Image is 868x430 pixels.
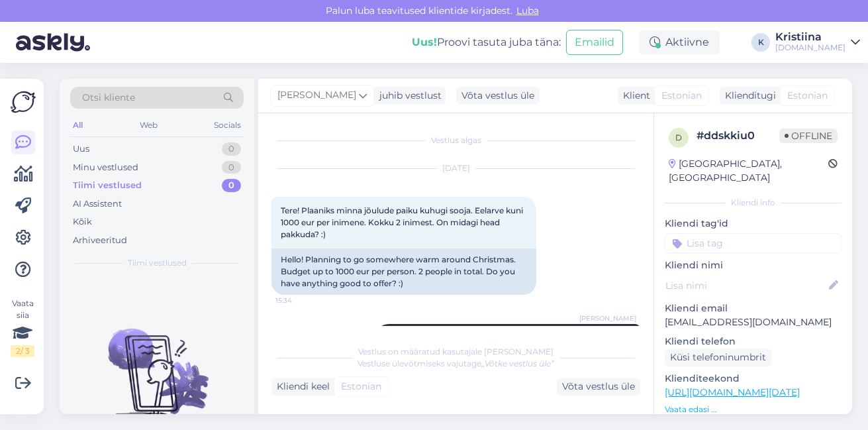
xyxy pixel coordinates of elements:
span: Estonian [787,89,828,103]
i: „Võtke vestlus üle” [481,358,554,368]
div: Arhiveeritud [73,234,127,247]
span: Estonian [661,89,702,103]
span: [PERSON_NAME] [579,313,636,323]
span: Offline [779,129,838,143]
a: [URL][DOMAIN_NAME][DATE] [665,386,800,398]
div: [GEOGRAPHIC_DATA], [GEOGRAPHIC_DATA] [669,157,828,185]
span: [PERSON_NAME] [277,88,356,103]
div: Klienditugi [720,89,776,103]
div: Kliendi info [665,197,842,209]
div: Kõik [73,215,92,229]
div: Uus [73,142,89,156]
input: Lisa nimi [665,278,826,293]
div: Kristiina [775,32,845,42]
span: Luba [512,5,543,17]
div: Vaata siia [11,297,34,357]
div: 0 [222,161,241,174]
div: # ddskkiu0 [697,128,779,144]
input: Lisa tag [665,233,842,253]
img: Askly Logo [11,89,36,115]
span: Estonian [341,380,381,394]
img: No chats [60,305,254,424]
div: Vestlus algas [271,134,640,146]
div: Socials [211,117,244,134]
div: Kliendi keel [271,380,330,394]
span: Vestluse ülevõtmiseks vajutage [358,358,554,368]
div: Hello! Planning to go somewhere warm around Christmas. Budget up to 1000 eur per person. 2 people... [271,248,536,295]
span: 15:34 [275,296,325,305]
span: Otsi kliente [82,91,135,105]
p: Kliendi telefon [665,335,842,349]
p: [EMAIL_ADDRESS][DOMAIN_NAME] [665,315,842,329]
span: Tere! Plaaniks minna jõulude paiku kuhugi sooja. Eelarve kuni 1000 eur per inimene. Kokku 2 inime... [281,205,525,239]
div: Tiimi vestlused [73,179,142,192]
div: 0 [222,179,241,192]
span: d [675,133,682,142]
div: 0 [222,142,241,156]
div: Klient [618,89,650,103]
div: Aktiivne [639,30,720,54]
span: Vestlus on määratud kasutajale [PERSON_NAME] [358,347,554,356]
div: All [70,117,85,134]
p: Kliendi email [665,301,842,315]
button: Emailid [566,30,623,55]
div: Web [137,117,160,134]
p: Klienditeekond [665,372,842,386]
div: AI Assistent [73,197,122,211]
p: Vaata edasi ... [665,403,842,415]
div: Võta vestlus üle [456,87,540,105]
p: Kliendi tag'id [665,217,842,231]
div: K [751,33,770,52]
div: 2 / 3 [11,345,34,357]
div: juhib vestlust [374,89,442,103]
b: Uus! [412,36,437,48]
span: Tiimi vestlused [128,257,187,269]
div: [DATE] [271,162,640,174]
div: Küsi telefoninumbrit [665,349,771,366]
div: Võta vestlus üle [557,378,640,396]
a: Kristiina[DOMAIN_NAME] [775,32,860,53]
div: Proovi tasuta juba täna: [412,34,561,50]
div: [DOMAIN_NAME] [775,42,845,53]
p: Kliendi nimi [665,258,842,272]
div: Minu vestlused [73,161,138,174]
